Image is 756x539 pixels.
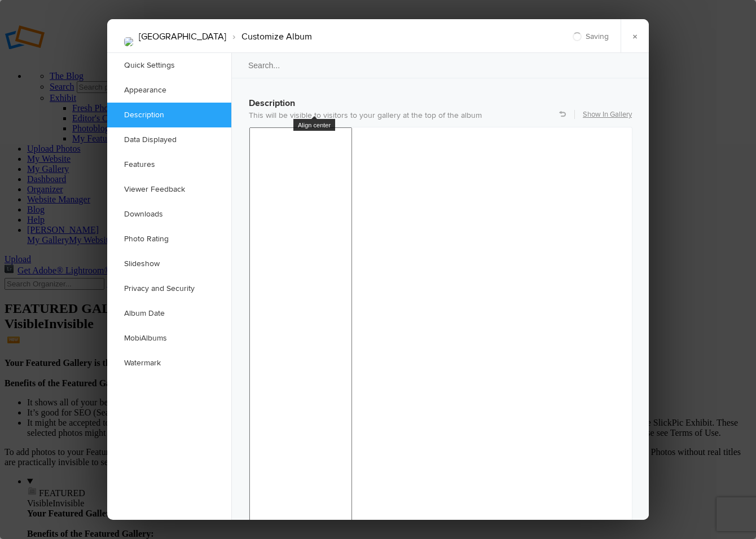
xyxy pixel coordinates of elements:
[139,27,226,46] li: [GEOGRAPHIC_DATA]
[559,111,566,117] a: Revert
[231,52,650,78] input: Search...
[583,109,632,120] a: Show In Gallery
[107,326,231,351] a: MobiAlbums
[226,27,312,46] li: Customize Album
[621,19,649,53] a: ×
[9,7,373,61] p: [GEOGRAPHIC_DATA], 1200 miles northwest of [GEOGRAPHIC_DATA], is a remnant volcano. [GEOGRAPHIC_D...
[124,37,133,46] img: LaysanOverWater.8.28.25.jpg
[107,276,231,301] a: Privacy and Security
[107,152,231,177] a: Features
[107,127,231,152] a: Data Displayed
[107,351,231,375] a: Watermark
[107,53,231,78] a: Quick Settings
[107,227,231,251] a: Photo Rating
[249,87,632,110] h3: Description
[293,119,335,131] div: Align center
[107,202,231,227] a: Downloads
[107,78,231,103] a: Appearance
[107,251,231,276] a: Slideshow
[107,103,231,127] a: Description
[107,177,231,202] a: Viewer Feedback
[107,301,231,326] a: Album Date
[249,110,632,121] p: This will be visible to visitors to your gallery at the top of the album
